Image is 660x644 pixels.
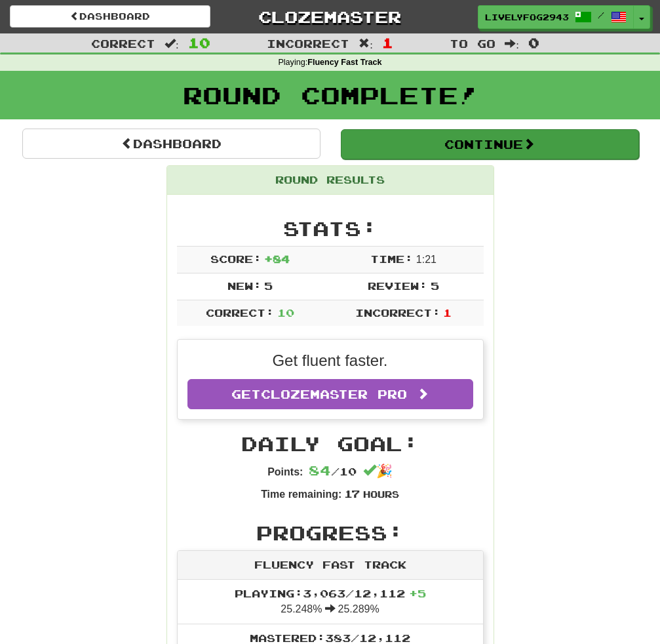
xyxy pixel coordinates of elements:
p: Get fluent faster. [187,350,473,372]
span: Playing: 3,063 / 12,112 [235,587,426,599]
span: 1 [443,306,452,319]
span: 🎉 [363,464,393,478]
h2: Progress: [177,522,484,544]
h2: Daily Goal: [177,433,484,454]
span: 0 [528,35,539,50]
span: 1 [382,35,393,50]
span: To go [450,37,495,50]
span: Review: [368,279,427,292]
strong: Time remaining: [261,489,341,500]
span: Correct [91,37,155,50]
span: : [165,38,179,49]
span: Mastered: 383 / 12,112 [250,632,410,644]
button: Continue [341,129,639,159]
small: Hours [363,489,399,500]
h1: Round Complete! [5,82,655,108]
span: Score: [210,252,262,265]
a: Clozemaster [230,5,431,28]
div: Fluency Fast Track [178,551,483,580]
span: New: [227,279,262,292]
span: 10 [188,35,210,50]
a: Dashboard [10,5,210,28]
span: 10 [277,306,294,319]
span: + 84 [264,252,290,265]
span: Clozemaster Pro [261,387,407,401]
a: GetClozemaster Pro [187,379,473,409]
div: Round Results [167,166,494,195]
li: 25.248% 25.289% [178,580,483,624]
span: : [505,38,519,49]
span: / 10 [309,465,357,477]
span: / [598,10,604,20]
strong: Points: [267,466,303,477]
span: 5 [264,279,273,292]
h2: Stats: [177,218,484,239]
span: LivelyFog2943 [485,11,569,23]
span: Incorrect [267,37,349,50]
span: Correct: [206,306,274,319]
span: Incorrect: [355,306,440,319]
span: 1 : 21 [416,254,437,265]
span: + 5 [409,587,426,599]
span: : [359,38,373,49]
span: 5 [431,279,439,292]
span: 84 [309,462,331,478]
a: Dashboard [22,129,320,159]
span: 17 [344,487,360,500]
span: Time: [370,252,413,265]
strong: Fluency Fast Track [307,58,381,67]
a: LivelyFog2943 / [478,5,634,29]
